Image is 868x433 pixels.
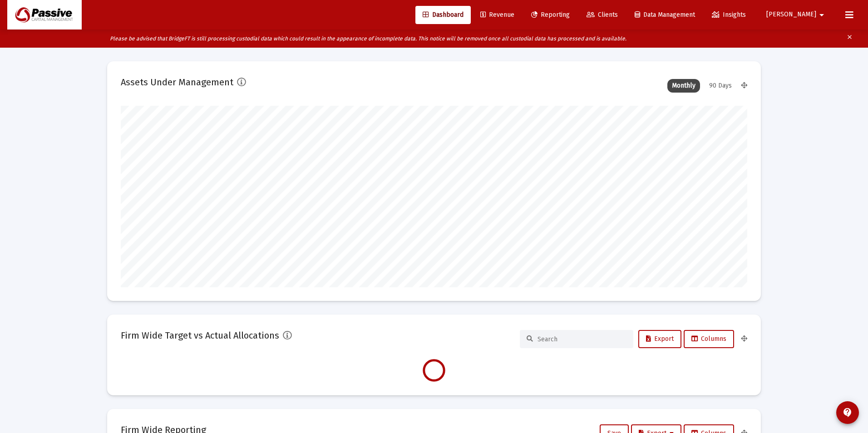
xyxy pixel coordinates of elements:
img: Dashboard [14,6,75,24]
span: Data Management [635,11,695,19]
div: Monthly [667,79,700,93]
mat-icon: clear [846,32,853,45]
button: Export [638,330,681,348]
span: [PERSON_NAME] [766,11,816,19]
span: Columns [691,335,726,343]
span: Dashboard [423,11,464,19]
a: Reporting [524,6,577,24]
span: Clients [587,11,618,19]
span: Reporting [531,11,570,19]
input: Search [538,335,626,343]
a: Clients [579,6,625,24]
h2: Firm Wide Target vs Actual Allocations [121,328,279,343]
span: Revenue [480,11,514,19]
h2: Assets Under Management [121,75,233,89]
button: [PERSON_NAME] [755,5,838,24]
mat-icon: arrow_drop_down [816,6,827,24]
button: Columns [684,330,734,348]
span: Export [646,335,674,343]
i: Please be advised that BridgeFT is still processing custodial data which could result in the appe... [110,35,626,42]
a: Dashboard [415,6,471,24]
mat-icon: contact_support [842,407,853,418]
a: Insights [705,6,753,24]
a: Revenue [473,6,522,24]
span: Insights [712,11,746,19]
a: Data Management [627,6,702,24]
div: 90 Days [705,79,736,93]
